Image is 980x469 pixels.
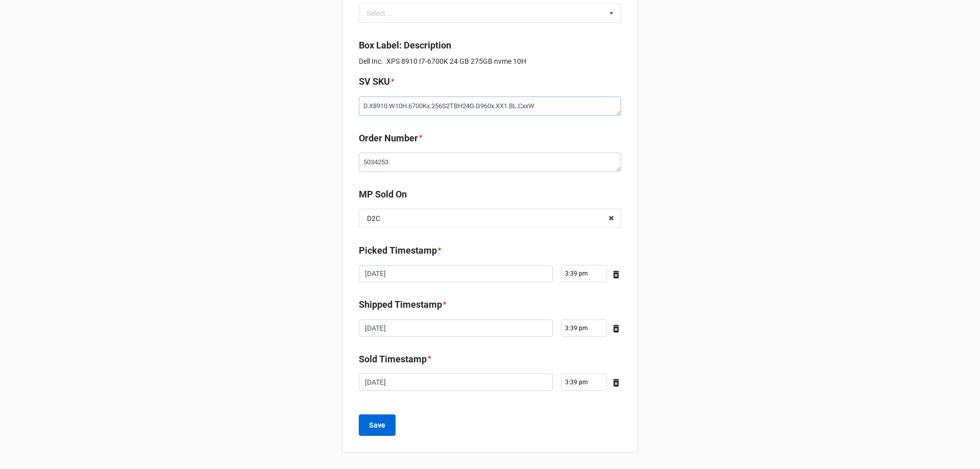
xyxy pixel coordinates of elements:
label: SV SKU [359,75,390,89]
b: Box Label: Description [359,40,451,51]
textarea: D.X8910.W10H.6700Kx.256S2TBH24G.G960x.XX1.BL.CxxW [359,96,621,116]
input: Date [359,374,553,391]
label: MP Sold On [359,187,407,202]
p: Dell Inc. XPS 8910 I7-6700K 24 GB 275GB nvme 10H [359,56,621,66]
div: Select ... [364,7,408,19]
div: D2C [367,215,380,222]
input: Date [359,319,553,337]
textarea: 5034253 [359,153,621,172]
input: Date [359,265,553,283]
button: Save [359,414,396,436]
label: Shipped Timestamp [359,298,442,312]
input: Time [561,319,607,337]
input: Time [561,374,607,391]
input: Time [561,265,607,282]
label: Picked Timestamp [359,243,437,258]
label: Order Number [359,131,418,145]
label: Sold Timestamp [359,352,427,366]
b: Save [369,420,385,431]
